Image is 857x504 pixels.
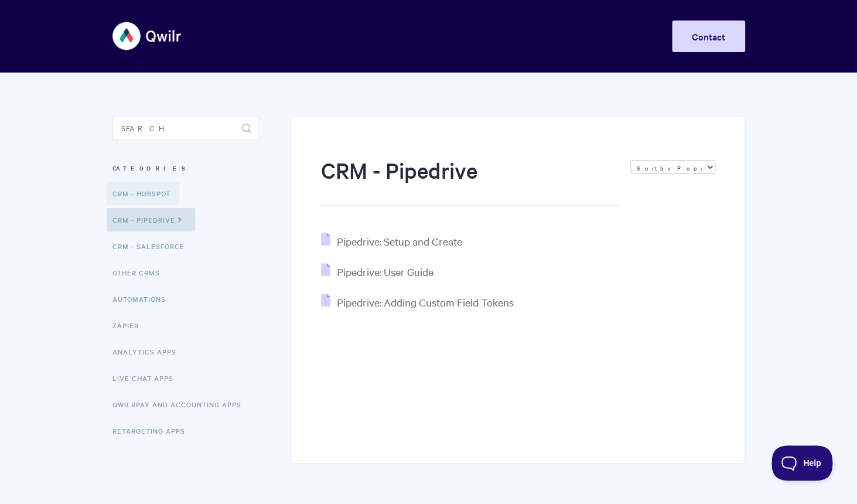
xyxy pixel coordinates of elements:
span: Pipedrive: User Guide [336,265,433,278]
a: Analytics Apps [112,340,185,363]
input: Search [112,117,258,140]
a: Other CRMs [112,261,169,284]
select: Page reloads on selection [630,160,715,174]
a: CRM - Salesforce [112,234,193,258]
iframe: Toggle Customer Support [771,445,834,481]
a: Live Chat Apps [112,366,182,390]
a: Pipedrive: User Guide [321,265,433,278]
a: QwilrPay and Accounting Apps [112,393,250,416]
h1: CRM - Pipedrive [320,155,618,206]
a: Pipedrive: Setup and Create [321,234,462,248]
a: CRM - HubSpot [107,182,179,205]
img: Qwilr Help Center [112,14,182,58]
a: Retargeting Apps [112,419,194,442]
span: Pipedrive: Adding Custom Field Tokens [336,295,513,309]
a: Automations [112,287,175,311]
a: CRM - Pipedrive [107,208,195,231]
h3: Categories [112,158,258,179]
a: Pipedrive: Adding Custom Field Tokens [321,295,513,309]
a: Contact [672,21,745,52]
span: Pipedrive: Setup and Create [336,234,462,248]
a: Zapier [112,314,148,337]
